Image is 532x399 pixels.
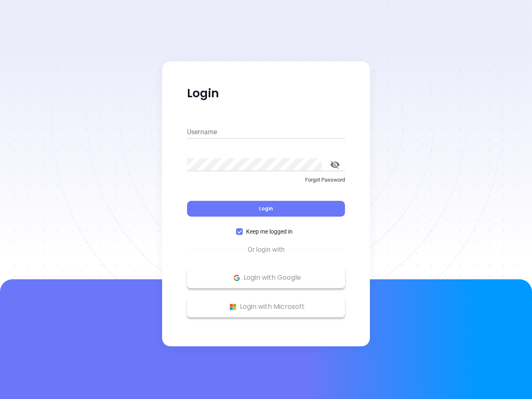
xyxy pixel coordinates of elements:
button: Login [187,201,345,217]
p: Forgot Password [187,176,345,184]
p: Login with Microsoft [191,300,341,313]
button: toggle password visibility [325,155,345,175]
button: Google Logo Login with Google [187,267,345,288]
span: Login [259,205,273,212]
span: Or login with [244,245,289,255]
p: Login with Google [191,271,341,284]
img: Google Logo [232,273,242,283]
span: Keep me logged in [243,227,296,236]
a: Forgot Password [187,176,345,191]
p: Login [187,86,345,101]
img: Microsoft Logo [228,302,238,312]
button: Microsoft Logo Login with Microsoft [187,296,345,317]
